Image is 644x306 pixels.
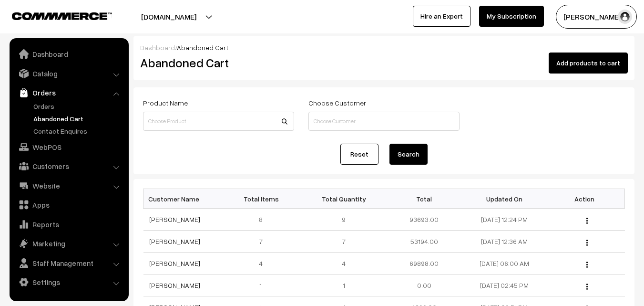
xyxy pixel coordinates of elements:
a: Dashboard [140,43,175,52]
td: 69898.00 [384,253,464,274]
label: Product Name [143,98,188,108]
td: 1 [224,274,304,296]
a: Customers [12,158,125,175]
td: 0.00 [384,274,464,296]
a: Reset [340,144,378,165]
button: Add products to cart [549,53,628,74]
a: Website [12,177,125,194]
input: Choose Customer [308,112,460,131]
a: Apps [12,196,125,213]
th: Total [384,189,464,209]
a: Marketing [12,235,125,252]
td: [DATE] 06:00 AM [464,253,544,274]
a: Contact Enquires [31,126,125,136]
a: [PERSON_NAME] [149,215,200,223]
img: user [618,10,632,24]
td: 8 [224,209,304,231]
div: / [140,42,628,53]
a: WebPOS [12,138,125,156]
th: Total Quantity [304,189,384,209]
span: Abandoned Cart [177,43,228,52]
input: Choose Product [143,112,294,131]
a: My Subscription [479,6,544,27]
td: [DATE] 12:36 AM [464,231,544,253]
th: Updated On [464,189,544,209]
a: Hire an Expert [413,6,470,27]
th: Total Items [224,189,304,209]
img: Menu [586,262,588,268]
td: 4 [224,253,304,274]
h2: Abandoned Cart [140,55,293,70]
a: [PERSON_NAME] [149,237,200,245]
a: Staff Management [12,254,125,272]
a: Settings [12,274,125,291]
a: Reports [12,216,125,233]
th: Action [544,189,624,209]
td: 9 [304,209,384,231]
img: Menu [586,218,588,224]
a: COMMMERCE [12,10,95,21]
td: 1 [304,274,384,296]
label: Choose Customer [308,98,366,108]
img: COMMMERCE [12,12,112,20]
a: Dashboard [12,45,125,63]
a: Abandoned Cart [31,114,125,124]
a: [PERSON_NAME] [149,259,200,267]
td: 53194.00 [384,231,464,253]
button: [PERSON_NAME] [556,5,637,29]
a: Catalog [12,65,125,82]
td: [DATE] 12:24 PM [464,209,544,231]
img: Menu [586,240,588,246]
td: 93693.00 [384,209,464,231]
img: Menu [586,284,588,290]
td: [DATE] 02:45 PM [464,274,544,296]
button: [DOMAIN_NAME] [108,5,230,29]
a: Orders [12,84,125,101]
th: Customer Name [143,189,224,209]
button: Search [389,144,428,165]
td: 4 [304,253,384,274]
td: 7 [224,231,304,253]
a: [PERSON_NAME] [149,281,200,289]
td: 7 [304,231,384,253]
a: Orders [31,101,125,111]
